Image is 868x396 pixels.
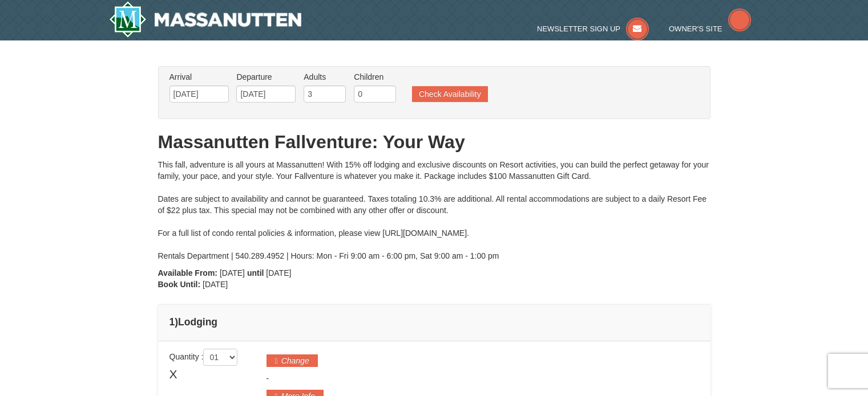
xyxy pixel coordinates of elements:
[669,25,751,33] a: Owner's Site
[169,366,177,383] span: X
[158,130,710,153] h1: Massanutten Fallventure: Your Way
[109,1,302,38] img: Massanutten Resort Logo
[175,316,178,328] span: )
[412,86,488,102] button: Check Availability
[537,25,620,33] span: Newsletter Sign Up
[203,280,228,289] span: [DATE]
[537,25,649,33] a: Newsletter Sign Up
[304,71,346,83] label: Adults
[220,268,245,277] span: [DATE]
[158,280,201,289] strong: Book Until:
[236,71,296,83] label: Departure
[247,268,264,277] strong: until
[169,71,229,83] label: Arrival
[267,374,269,383] span: -
[158,159,710,262] div: This fall, adventure is all yours at Massanutten! With 15% off lodging and exclusive discounts on...
[354,71,396,83] label: Children
[169,316,699,328] h4: 1 Lodging
[267,354,318,367] button: Change
[669,25,722,33] span: Owner's Site
[109,1,302,38] a: Massanutten Resort
[169,352,238,361] span: Quantity :
[158,268,218,277] strong: Available From:
[266,268,291,277] span: [DATE]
